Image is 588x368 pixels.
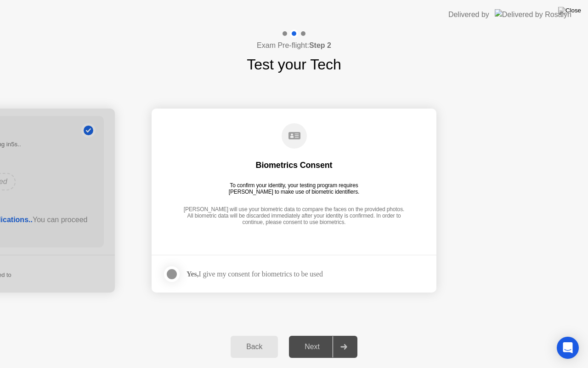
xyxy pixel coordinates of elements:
div: [PERSON_NAME] will use your biometric data to compare the faces on the provided photos. All biome... [181,206,407,227]
div: Delivered by [448,9,489,20]
div: Back [233,343,275,351]
b: Step 2 [309,41,331,49]
h1: Test your Tech [247,53,341,75]
div: Biometrics Consent [256,160,333,171]
button: Back [231,336,278,358]
div: To confirm your identity, your testing program requires [PERSON_NAME] to make use of biometric id... [225,182,363,195]
img: Close [558,7,581,14]
button: Next [289,336,357,358]
div: Open Intercom Messenger [557,337,579,359]
div: I give my consent for biometrics to be used [187,270,323,278]
img: Delivered by Rosalyn [495,9,571,20]
strong: Yes, [187,270,198,278]
div: Next [292,343,333,351]
h4: Exam Pre-flight: [257,40,331,51]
